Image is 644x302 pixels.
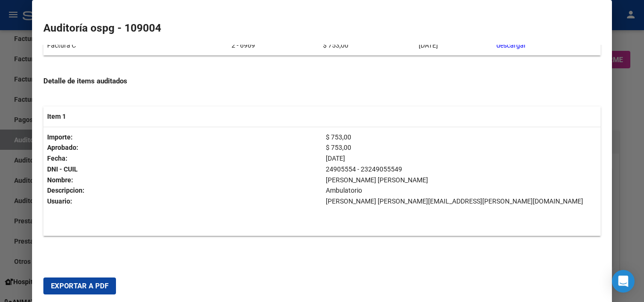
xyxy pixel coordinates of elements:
[326,142,597,153] p: $ 753,00
[47,196,318,207] p: Usuario:
[47,164,318,186] p: DNI - CUIL Nombre:
[228,35,319,56] td: 2 - 6969
[51,282,108,290] span: Exportar a PDF
[47,153,318,164] p: Fecha:
[43,20,600,36] h2: Auditoría ospg - 109004
[47,142,318,153] p: Aprobado:
[415,35,493,56] td: [DATE]
[43,76,600,87] h4: Detalle de items auditados
[47,113,66,120] strong: Item 1
[43,278,116,294] button: Exportar a PDF
[496,41,526,49] a: descargar
[326,153,597,164] p: [DATE]
[326,132,597,143] p: $ 753,00
[326,164,597,186] p: 24905554 - 23249055549 [PERSON_NAME] [PERSON_NAME]
[326,185,597,196] p: Ambulatorio
[47,132,318,143] p: Importe:
[47,185,318,196] p: Descripcion:
[612,270,635,293] div: Open Intercom Messenger
[326,196,597,207] p: [PERSON_NAME] [PERSON_NAME][EMAIL_ADDRESS][PERSON_NAME][DOMAIN_NAME]
[319,35,415,56] td: $ 753,00
[43,35,228,56] td: Factura C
